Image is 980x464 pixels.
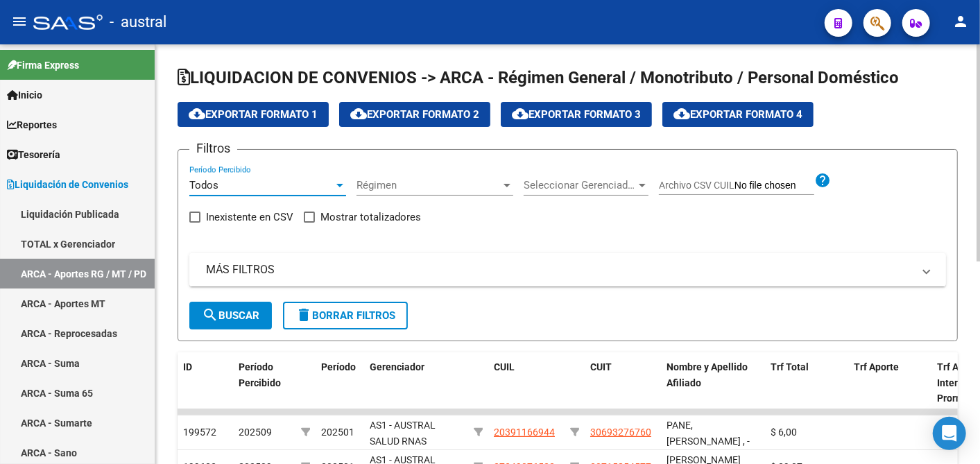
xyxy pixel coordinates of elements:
[178,102,329,127] button: Exportar Formato 1
[662,102,814,127] button: Exportar Formato 4
[320,209,421,225] span: Mostrar totalizadores
[7,177,128,192] span: Liquidación de Convenios
[814,172,831,189] mat-icon: help
[183,427,216,438] span: 199572
[673,105,690,122] mat-icon: cloud_download
[110,7,166,37] span: - austral
[765,352,848,413] datatable-header-cell: Trf Total
[321,361,356,372] span: Período
[183,361,192,372] span: ID
[321,427,354,438] span: 202501
[952,13,969,30] mat-icon: person
[189,108,318,121] span: Exportar Formato 1
[7,58,79,73] span: Firma Express
[356,179,501,191] span: Régimen
[283,302,408,329] button: Borrar Filtros
[494,361,515,372] span: CUIL
[7,147,60,162] span: Tesorería
[370,361,424,372] span: Gerenciador
[189,302,272,329] button: Buscar
[295,307,312,323] mat-icon: delete
[178,68,899,87] span: LIQUIDACION DE CONVENIOS -> ARCA - Régimen General / Monotributo / Personal Doméstico
[512,105,528,122] mat-icon: cloud_download
[202,307,218,323] mat-icon: search
[316,352,364,413] datatable-header-cell: Período
[771,427,797,438] span: $ 6,00
[590,427,651,438] span: 30693276760
[239,427,272,438] span: 202509
[189,253,946,286] mat-expansion-panel-header: MÁS FILTROS
[512,108,641,121] span: Exportar Formato 3
[7,117,57,132] span: Reportes
[734,180,814,192] input: Archivo CSV CUIL
[233,352,295,413] datatable-header-cell: Período Percibido
[771,361,809,372] span: Trf Total
[501,102,652,127] button: Exportar Formato 3
[189,179,218,191] span: Todos
[585,352,661,413] datatable-header-cell: CUIT
[350,108,479,121] span: Exportar Formato 2
[11,13,28,30] mat-icon: menu
[848,352,931,413] datatable-header-cell: Trf Aporte
[667,361,748,388] span: Nombre y Apellido Afiliado
[364,352,468,413] datatable-header-cell: Gerenciador
[350,105,367,122] mat-icon: cloud_download
[206,262,913,277] mat-panel-title: MÁS FILTROS
[339,102,490,127] button: Exportar Formato 2
[202,309,259,322] span: Buscar
[239,361,281,388] span: Período Percibido
[189,105,205,122] mat-icon: cloud_download
[661,352,765,413] datatable-header-cell: Nombre y Apellido Afiliado
[189,139,237,158] h3: Filtros
[178,352,233,413] datatable-header-cell: ID
[590,361,612,372] span: CUIT
[667,420,750,447] span: PANE, [PERSON_NAME] , -
[206,209,293,225] span: Inexistente en CSV
[673,108,802,121] span: Exportar Formato 4
[7,87,42,103] span: Inicio
[295,309,395,322] span: Borrar Filtros
[488,352,565,413] datatable-header-cell: CUIL
[933,417,966,450] div: Open Intercom Messenger
[659,180,734,191] span: Archivo CSV CUIL
[494,427,555,438] span: 20391166944
[524,179,636,191] span: Seleccionar Gerenciador
[854,361,899,372] span: Trf Aporte
[370,420,436,447] span: AS1 - AUSTRAL SALUD RNAS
